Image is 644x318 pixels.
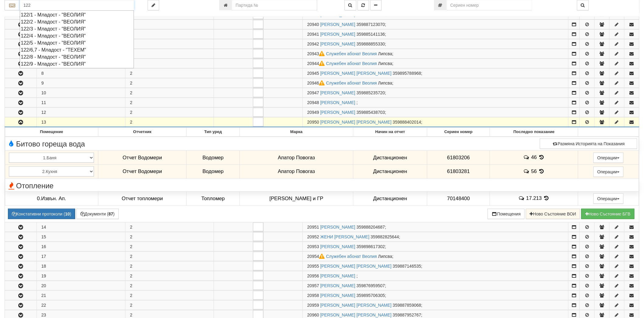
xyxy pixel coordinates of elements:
a: [PERSON_NAME] [320,110,355,115]
span: Липсва [378,61,392,66]
button: Операции [593,193,624,204]
td: ; [303,300,569,310]
div: 122/9 - Младост - "ВЕОЛИЯ" [21,60,133,67]
span: Липсва [378,51,392,56]
td: Топломер [187,192,240,206]
td: Водомер [187,164,240,179]
td: 2 [125,59,214,68]
td: 2 [125,281,214,290]
span: Отчет Водомери [123,155,162,161]
th: Начин на отчет [353,128,427,137]
td: 2 [125,88,214,98]
span: Партида № [307,120,319,125]
td: 2 [125,251,214,261]
td: ; [303,271,569,280]
td: 2 [125,78,214,88]
span: Битово гореща вода [7,140,85,148]
td: 2 [125,300,214,310]
span: Липсва [378,81,392,85]
span: Партида № [307,90,319,95]
td: Дистанционен [353,164,427,179]
td: 18 [37,261,125,271]
td: 10 [37,88,125,98]
span: История на показанията [538,168,545,174]
div: 122/4 - Младост - "ВЕОЛИЯ" [21,32,133,39]
span: 46 [531,155,537,161]
span: Партида № [307,264,319,269]
td: ; [303,69,569,78]
a: [PERSON_NAME] [PERSON_NAME] [320,264,391,269]
span: Партида № [307,61,326,66]
td: ; [303,281,569,290]
span: Партида № [307,283,319,288]
span: Партида № [307,254,326,259]
td: ; [303,88,569,98]
td: 2 [125,69,214,78]
td: 21 [37,291,125,300]
td: ; [303,59,569,68]
span: Отчет топломери [122,196,163,201]
th: Отчетник [98,128,187,137]
td: ; [303,291,569,300]
span: Липсва [378,254,392,259]
span: Партида № [307,32,319,37]
td: ; [303,30,569,39]
a: [PERSON_NAME] [320,244,355,249]
span: 359882825644 [371,234,399,239]
span: История на забележките [523,168,531,174]
span: Партида № [307,313,319,317]
button: Новo Състояние БГВ [581,209,635,219]
td: [PERSON_NAME] и ГР [240,192,353,206]
b: 87 [108,211,113,216]
span: 61803281 [447,168,470,174]
td: 17 [37,251,125,261]
td: 2 [125,232,214,241]
td: 15 [37,232,125,241]
a: [PERSON_NAME] [320,293,355,298]
span: 359887859068 [393,303,421,308]
b: 10 [65,211,70,216]
a: Служебен абонат Веолия [326,51,377,56]
span: Партида № [307,234,319,239]
td: 8 [37,69,125,78]
th: Тип уред [187,128,240,137]
span: 56 [531,169,537,175]
td: 2 [125,117,214,127]
td: ; [303,242,569,251]
a: [PERSON_NAME] [PERSON_NAME] [320,313,391,317]
td: 11 [37,98,125,107]
span: Партида № [307,225,319,229]
td: 14 [37,222,125,232]
td: 19 [37,271,125,280]
span: 359898617302 [357,244,385,249]
td: 13 [37,117,125,127]
button: Размяна Историята на Показания [540,139,637,149]
button: Операции [593,167,624,177]
td: Дистанционен [353,192,427,206]
td: ; [303,108,569,117]
span: 359895706305 [357,293,385,298]
td: 2 [125,49,214,59]
td: ; [303,98,569,107]
a: [PERSON_NAME] [320,100,355,105]
td: 2 [125,98,214,107]
a: Служебен абонат Веолия [326,254,377,259]
td: ; [303,39,569,49]
button: Помещения [488,209,525,219]
div: 122/6,7 - Младост - "ТЕХЕМ" [21,46,133,53]
span: Партида № [307,42,319,46]
span: Партида № [307,273,319,278]
span: Партида № [307,100,319,105]
span: 359887952767 [393,313,421,317]
span: История на забележките [523,154,531,160]
a: Служебен абонат Веолия [326,81,377,85]
td: Водомер [187,151,240,165]
a: [PERSON_NAME] [320,283,355,288]
th: Помещение [5,128,98,137]
td: ; [303,117,569,127]
span: 359895788968 [393,71,421,76]
span: 70148400 [447,196,470,201]
span: 359887146535 [393,264,421,269]
td: 2 [125,108,214,117]
td: 9 [37,78,125,88]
